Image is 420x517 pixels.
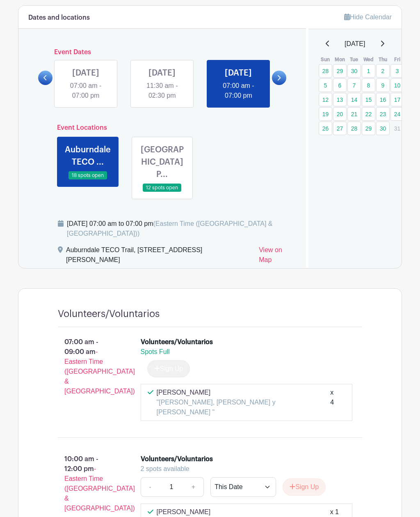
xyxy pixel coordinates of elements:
[347,122,361,135] a: 28
[330,388,339,417] div: x 4
[141,337,213,347] div: Volunteers/Voluntarios
[319,78,332,92] a: 5
[319,64,332,78] a: 28
[333,64,347,78] a: 29
[319,107,332,121] a: 19
[333,55,347,64] th: Mon
[157,507,211,517] p: [PERSON_NAME]
[283,478,326,496] button: Sign Up
[50,124,274,132] h6: Event Locations
[319,93,332,106] a: 12
[141,464,346,474] div: 2 spots available
[333,93,347,106] a: 13
[376,93,390,106] a: 16
[333,78,347,92] a: 6
[67,220,273,237] span: (Eastern Time ([GEOGRAPHIC_DATA] & [GEOGRAPHIC_DATA]))
[347,93,361,106] a: 14
[259,245,296,268] a: View on Map
[390,107,404,121] a: 24
[345,39,365,49] span: [DATE]
[361,55,376,64] th: Wed
[141,348,170,355] span: Spots Full
[157,388,331,398] p: [PERSON_NAME]
[362,107,375,121] a: 22
[347,78,361,92] a: 7
[376,78,390,92] a: 9
[362,93,375,106] a: 15
[52,48,272,56] h6: Event Dates
[141,454,213,464] div: Volunteers/Voluntarios
[45,451,128,517] p: 10:00 am - 12:00 pm
[45,334,128,400] p: 07:00 am - 09:00 am
[376,122,390,135] a: 30
[362,64,375,78] a: 1
[141,477,160,497] a: -
[330,507,339,517] div: x 1
[390,64,404,78] a: 3
[67,219,296,239] div: [DATE] 07:00 am to 07:00 pm
[64,348,135,395] span: - Eastern Time ([GEOGRAPHIC_DATA] & [GEOGRAPHIC_DATA])
[319,122,332,135] a: 26
[362,122,375,135] a: 29
[157,398,331,417] p: "[PERSON_NAME], [PERSON_NAME] y [PERSON_NAME] "
[376,107,390,121] a: 23
[390,78,404,92] a: 10
[318,55,333,64] th: Sun
[333,107,347,121] a: 20
[333,122,347,135] a: 27
[64,465,135,512] span: - Eastern Time ([GEOGRAPHIC_DATA] & [GEOGRAPHIC_DATA])
[376,55,390,64] th: Thu
[347,55,361,64] th: Tue
[376,64,390,78] a: 2
[347,64,361,78] a: 30
[344,14,392,21] a: Hide Calendar
[347,107,361,121] a: 21
[58,308,160,320] h4: Volunteers/Voluntarios
[183,477,204,497] a: +
[66,245,252,268] div: Auburndale TECO Trail, [STREET_ADDRESS][PERSON_NAME]
[390,122,404,135] p: 31
[362,78,375,92] a: 8
[28,14,90,22] h6: Dates and locations
[390,55,404,64] th: Fri
[390,93,404,106] a: 17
